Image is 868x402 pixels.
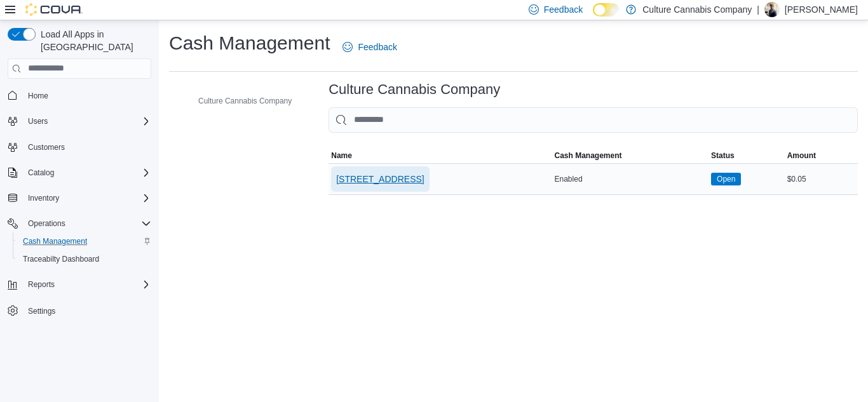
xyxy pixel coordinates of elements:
a: Cash Management [18,234,92,249]
button: Culture Cannabis Company [180,93,297,109]
span: Amount [787,151,816,161]
h1: Cash Management [169,30,330,56]
span: Settings [23,302,151,318]
button: Status [709,148,785,163]
nav: Complex example [8,81,151,353]
span: Status [711,151,735,161]
button: Reports [23,277,60,292]
span: Users [23,114,151,129]
button: Operations [3,215,156,232]
button: Settings [3,301,156,319]
button: Cash Management [552,148,709,163]
div: $0.05 [785,171,858,187]
div: Enabled [552,171,709,187]
span: Reports [23,277,151,292]
span: Users [28,116,48,126]
button: Customers [3,138,156,156]
a: Customers [23,140,70,155]
span: Inventory [28,193,59,203]
span: Settings [28,306,55,316]
img: Cova [25,3,83,16]
span: Inventory [23,191,151,206]
h3: Culture Cannabis Company [329,82,500,97]
button: Operations [23,216,71,231]
button: Reports [3,276,156,293]
button: Amount [785,148,858,163]
span: Load All Apps in [GEOGRAPHIC_DATA] [36,28,151,53]
a: Settings [23,304,60,319]
input: This is a search bar. As you type, the results lower in the page will automatically filter. [329,107,858,133]
span: Cash Management [555,151,622,161]
span: Operations [28,218,65,229]
button: Inventory [3,189,156,207]
span: Culture Cannabis Company [198,96,292,106]
a: Home [23,88,53,104]
button: Name [329,148,552,163]
button: Inventory [23,191,64,206]
button: Traceabilty Dashboard [13,250,156,268]
button: [STREET_ADDRESS] [331,166,429,192]
p: | [757,2,759,17]
button: Users [23,114,53,129]
button: Catalog [23,165,59,180]
span: Operations [23,216,151,231]
span: Feedback [358,41,397,53]
span: Dark Mode [593,17,593,17]
span: Catalog [28,168,54,178]
span: Name [331,151,352,161]
span: Open [711,173,741,185]
span: Home [28,91,48,101]
span: Cash Management [23,236,87,246]
p: Culture Cannabis Company [642,2,752,17]
p: [PERSON_NAME] [785,2,858,17]
span: Home [23,88,151,104]
span: Customers [23,139,151,155]
span: Traceabilty Dashboard [23,254,99,264]
input: Dark Mode [593,3,620,17]
span: Reports [28,279,55,290]
span: Feedback [544,3,583,16]
span: Cash Management [18,234,151,249]
button: Home [3,86,156,105]
button: Catalog [3,164,156,182]
span: Open [717,173,735,185]
button: Cash Management [13,232,156,250]
span: Catalog [23,165,151,180]
span: [STREET_ADDRESS] [336,173,424,185]
div: Chad Denson [764,2,780,17]
span: Traceabilty Dashboard [18,251,151,267]
a: Feedback [337,34,402,60]
a: Traceabilty Dashboard [18,251,104,267]
button: Users [3,112,156,130]
span: Customers [28,142,65,152]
